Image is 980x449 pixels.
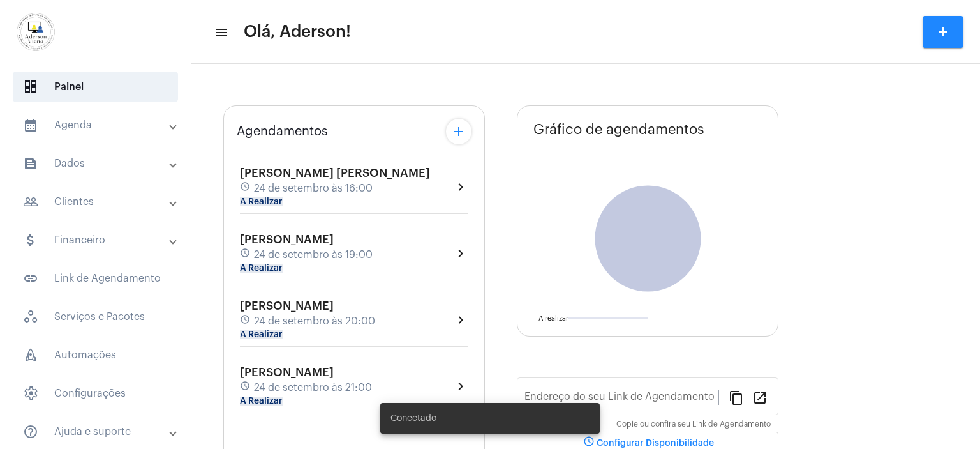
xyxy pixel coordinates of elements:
[23,232,38,248] mat-icon: sidenav icon
[13,263,178,294] span: Link de Agendamento
[23,156,170,171] mat-panel-title: Dados
[240,314,251,328] mat-icon: schedule
[23,156,38,171] mat-icon: sidenav icon
[240,197,283,206] mat-chip: A Realizar
[23,118,170,133] mat-panel-title: Agenda
[23,118,38,133] mat-icon: sidenav icon
[524,393,718,405] input: Link
[935,24,951,40] mat-icon: add
[453,246,468,261] mat-icon: chevron_right
[13,72,178,102] span: Painel
[13,301,178,332] span: Serviços e Pacotes
[8,110,191,141] mat-expansion-panel-header: sidenav iconAgenda
[254,249,373,261] span: 24 de setembro às 19:00
[240,234,334,245] span: [PERSON_NAME]
[13,378,178,409] span: Configurações
[254,316,375,327] span: 24 de setembro às 20:00
[453,179,468,195] mat-icon: chevron_right
[8,225,191,255] mat-expansion-panel-header: sidenav iconFinanceiro
[240,367,334,378] span: [PERSON_NAME]
[453,379,468,394] mat-icon: chevron_right
[23,424,170,439] mat-panel-title: Ajuda e suporte
[240,381,251,395] mat-icon: schedule
[453,312,468,328] mat-icon: chevron_right
[244,22,351,42] span: Olá, Aderson!
[240,397,283,406] mat-chip: A Realizar
[23,194,38,209] mat-icon: sidenav icon
[533,122,704,137] span: Gráfico de agendamentos
[23,309,38,324] span: sidenav icon
[8,416,191,447] mat-expansion-panel-header: sidenav iconAjuda e suporte
[23,79,38,95] span: sidenav icon
[390,412,436,425] span: Conectado
[214,25,227,40] mat-icon: sidenav icon
[13,340,178,370] span: Automações
[10,6,61,57] img: d7e3195d-0907-1efa-a796-b593d293ae59.png
[254,382,372,393] span: 24 de setembro às 21:00
[240,248,251,262] mat-icon: schedule
[240,330,283,339] mat-chip: A Realizar
[23,386,38,401] span: sidenav icon
[616,420,771,429] mat-hint: Copie ou confira seu Link de Agendamento
[23,424,38,439] mat-icon: sidenav icon
[451,124,466,139] mat-icon: add
[581,439,714,448] span: Configurar Disponibilidade
[240,167,430,179] span: [PERSON_NAME] [PERSON_NAME]
[240,300,334,312] span: [PERSON_NAME]
[254,183,373,194] span: 24 de setembro às 16:00
[23,347,38,363] span: sidenav icon
[23,194,170,209] mat-panel-title: Clientes
[237,125,328,139] span: Agendamentos
[23,271,38,286] mat-icon: sidenav icon
[23,232,170,248] mat-panel-title: Financeiro
[729,390,744,405] mat-icon: content_copy
[240,264,283,273] mat-chip: A Realizar
[752,390,768,405] mat-icon: open_in_new
[240,181,251,195] mat-icon: schedule
[8,186,191,217] mat-expansion-panel-header: sidenav iconClientes
[8,148,191,179] mat-expansion-panel-header: sidenav iconDados
[538,315,568,322] text: A realizar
